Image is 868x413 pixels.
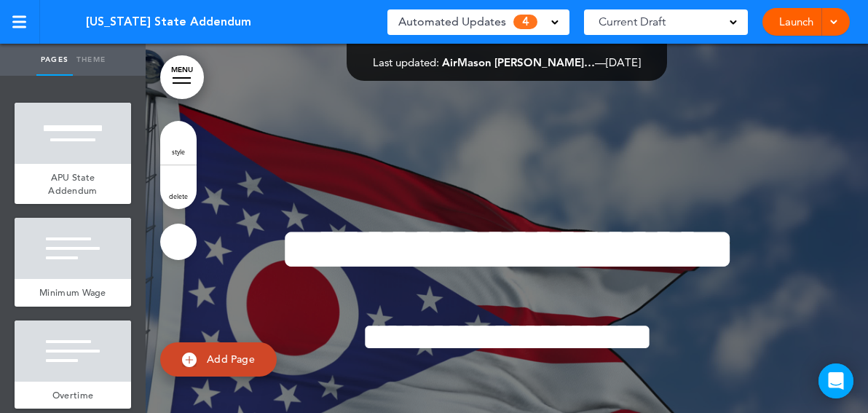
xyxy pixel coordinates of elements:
a: Pages [36,44,73,76]
div: Open Intercom Messenger [818,363,853,398]
span: APU State Addendum [48,171,97,197]
span: Automated Updates [398,12,506,32]
a: MENU [160,55,204,99]
span: 4 [513,15,537,29]
a: APU State Addendum [15,164,131,204]
a: Overtime [15,382,131,409]
a: Minimum Wage [15,279,131,307]
a: Theme [73,44,109,76]
span: Add Page [207,353,255,366]
span: AirMason [PERSON_NAME]… [442,55,595,69]
div: — [373,57,641,68]
span: [DATE] [606,55,641,69]
img: add.svg [182,353,197,367]
a: Add Page [160,342,277,377]
a: style [160,121,197,165]
span: [US_STATE] State Addendum [86,14,251,30]
span: style [172,147,185,156]
a: delete [160,165,197,209]
span: delete [169,192,188,200]
span: Minimum Wage [39,286,106,299]
span: Current Draft [599,12,666,32]
span: Overtime [52,389,93,401]
a: Launch [773,8,819,36]
span: Last updated: [373,55,439,69]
